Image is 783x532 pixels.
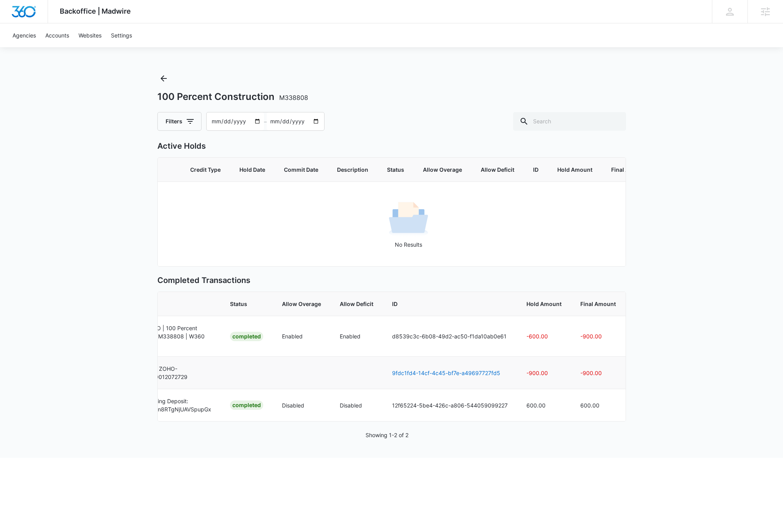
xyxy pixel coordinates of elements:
[392,332,508,340] p: d8539c3c-6b08-49d2-ac50-f1da10ab0e61
[282,401,321,409] p: Disabled
[124,300,211,308] span: Description
[157,274,626,286] p: Completed Transactions
[190,165,221,174] span: Credit Type
[387,165,404,174] span: Status
[533,165,539,174] span: ID
[284,165,318,174] span: Commit Date
[526,332,562,340] p: -600.00
[392,300,508,308] span: ID
[60,7,131,15] span: Backoffice | Madwire
[8,23,41,47] a: Agencies
[157,112,202,131] button: Filters
[526,369,562,377] p: -900.00
[337,165,368,174] span: Description
[124,365,211,381] p: COMPLETED ZOHO-2093576000012072729
[106,23,137,47] a: Settings
[157,140,626,152] p: Active Holds
[611,165,647,174] span: Final Amount
[158,240,659,249] p: No Results
[557,165,592,174] span: Hold Amount
[264,117,267,126] span: –
[279,94,308,101] span: M338808
[526,401,562,409] p: 600.00
[124,397,211,413] p: One-Time Billing Deposit: in_1SBH6RA4n8RTgNjUAVSpupGx
[340,401,373,409] p: Disabled
[392,370,500,376] a: 9fdc1fd4-14cf-4c45-bf7e-a49697727fd5
[230,332,263,341] div: Completed
[392,401,508,409] p: 12f65224-5be4-426c-a806-544059099227
[124,324,211,349] p: HOLD - TODO | 100 Percent Construction M338808 | W360 [DATE]
[389,199,428,238] img: No Results
[580,401,616,409] p: 600.00
[282,300,321,308] span: Allow Overage
[340,332,373,340] p: Enabled
[157,72,170,85] button: Back
[526,300,562,308] span: Hold Amount
[481,165,514,174] span: Allow Deficit
[340,300,373,308] span: Allow Deficit
[157,91,308,103] h1: 100 Percent Construction
[423,165,462,174] span: Allow Overage
[74,23,106,47] a: Websites
[230,300,263,308] span: Status
[230,400,263,410] div: Completed
[580,300,616,308] span: Final Amount
[580,369,616,377] p: -900.00
[282,332,321,340] p: Enabled
[239,165,265,174] span: Hold Date
[41,23,74,47] a: Accounts
[580,332,616,340] p: -900.00
[366,431,408,439] p: Showing 1-2 of 2
[513,112,626,131] input: Search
